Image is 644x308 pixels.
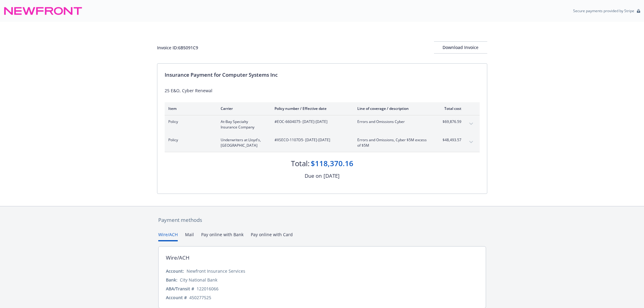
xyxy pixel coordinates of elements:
span: Policy [168,119,211,124]
div: Account: [166,268,184,274]
span: Underwriters at Lloyd's, [GEOGRAPHIC_DATA] [221,137,265,148]
div: ABA/Transit # [166,285,194,292]
span: Policy [168,137,211,143]
div: 450277525 [189,294,211,301]
div: Total: [291,158,310,169]
span: At-Bay Specialty Insurance Company [221,119,265,130]
span: #XSECO-1107D5 - [DATE]-[DATE] [275,137,348,143]
span: Errors and Omissions Cyber [357,119,429,124]
div: Account # [166,294,187,301]
button: Mail [185,231,194,241]
div: [DATE] [324,172,340,180]
div: Item [168,106,211,111]
div: PolicyUnderwriters at Lloyd's, [GEOGRAPHIC_DATA]#XSECO-1107D5- [DATE]-[DATE]Errors and Omissions,... [165,134,480,152]
span: $48,493.57 [439,137,461,143]
button: Wire/ACH [158,231,178,241]
span: #EOC-6604075 - [DATE]-[DATE] [275,119,348,124]
button: Download Invoice [434,41,487,54]
div: Bank: [166,277,177,283]
div: Payment methods [158,216,486,224]
div: Insurance Payment for Computer Systems Inc [165,71,480,79]
span: Errors and Omissions, Cyber $5M excess of $5M [357,137,429,148]
button: Pay online with Card [251,231,293,241]
span: $69,876.59 [439,119,461,124]
button: expand content [466,119,476,129]
div: PolicyAt-Bay Specialty Insurance Company#EOC-6604075- [DATE]-[DATE]Errors and Omissions Cyber$69,... [165,115,480,134]
div: Carrier [221,106,265,111]
button: Pay online with Bank [201,231,243,241]
div: Line of coverage / description [357,106,429,111]
div: 25 E&O, Cyber Renewal [165,87,480,94]
div: $118,370.16 [311,158,353,169]
div: Invoice ID: 6B5091C9 [157,44,198,51]
div: Wire/ACH [166,254,190,262]
button: expand content [466,137,476,147]
div: Newfront Insurance Services [187,268,245,274]
div: 122016066 [197,285,219,292]
p: Secure payments provided by Stripe [573,8,634,13]
div: City National Bank [180,277,217,283]
div: Policy number / Effective date [275,106,348,111]
div: Due on [305,172,322,180]
div: Download Invoice [434,42,487,53]
div: Total cost [439,106,461,111]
